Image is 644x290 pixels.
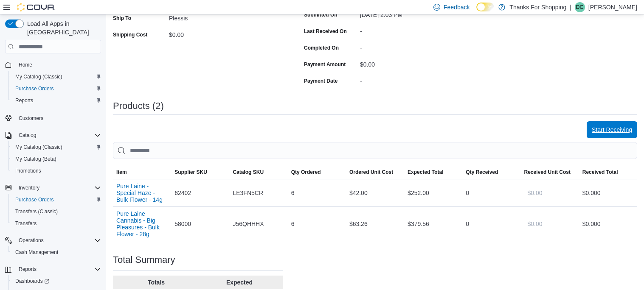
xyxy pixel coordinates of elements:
button: Inventory [15,183,43,193]
a: Dashboards [12,276,53,286]
span: Received Total [582,169,618,176]
button: Received Total [579,165,637,179]
div: $0.00 0 [582,219,634,229]
button: $0.00 [524,184,546,201]
button: Pure Laine Cannabis - Big Pleasures - Bulk Flower - 28g [116,210,168,237]
button: Cash Management [8,246,104,258]
a: My Catalog (Classic) [12,72,66,82]
button: Transfers (Classic) [8,206,104,217]
label: Completed On [304,45,339,51]
a: Purchase Orders [12,84,57,94]
span: Transfers [15,220,37,227]
div: $379.56 [404,215,462,232]
span: My Catalog (Classic) [12,142,101,152]
div: $63.26 [346,215,404,232]
span: Dark Mode [476,11,477,12]
span: Catalog [19,132,36,139]
span: Received Unit Cost [524,169,571,176]
button: Qty Received [462,165,520,179]
div: $0.00 0 [582,188,634,198]
a: Transfers (Classic) [12,206,61,217]
button: Ordered Unit Cost [346,165,404,179]
span: J56QHHHX [233,219,264,229]
span: Promotions [15,167,41,174]
p: Totals [116,278,196,287]
button: Catalog [15,130,39,140]
span: Reports [19,266,37,273]
span: Promotions [12,166,101,176]
button: Reports [2,263,104,275]
span: $0.00 [528,220,543,228]
a: Cash Management [12,247,62,257]
div: 0 [462,184,520,201]
span: Dashboards [12,276,101,286]
a: Dashboards [8,275,104,287]
label: Last Received On [304,28,347,35]
button: Customers [2,112,104,124]
a: My Catalog (Beta) [12,154,60,164]
a: Home [15,60,36,70]
label: Ship To [113,15,131,22]
button: Qty Ordered [288,165,346,179]
div: D Guenther [575,2,585,12]
span: Transfers (Classic) [15,208,58,215]
a: My Catalog (Classic) [12,142,66,152]
button: Received Unit Cost [521,165,579,179]
span: Customers [19,115,43,122]
h3: Products (2) [113,101,164,111]
span: Reports [15,264,101,274]
span: Customers [15,112,101,123]
span: Inventory [15,183,101,193]
span: My Catalog (Classic) [15,144,62,151]
span: Home [19,61,32,68]
div: $0.00 [360,58,474,68]
button: Start Receiving [587,121,637,138]
button: My Catalog (Classic) [8,71,104,83]
button: Purchase Orders [8,83,104,95]
label: Shipping Cost [113,31,147,38]
div: Plessis [169,11,283,22]
span: 62402 [174,188,191,198]
button: Catalog [2,129,104,141]
button: Purchase Orders [8,194,104,206]
span: My Catalog (Beta) [15,156,56,162]
span: Expected Total [408,169,443,176]
span: Cash Management [15,249,58,256]
button: Catalog SKU [229,165,287,179]
a: Transfers [12,218,40,229]
button: Pure Laine - Special Haze - Bulk Flower - 14g [116,183,168,203]
h3: Total Summary [113,255,175,265]
a: Customers [15,113,47,123]
button: Transfers [8,217,104,229]
span: Load All Apps in [GEOGRAPHIC_DATA] [24,20,101,36]
button: Inventory [2,182,104,194]
button: Operations [2,234,104,246]
img: Cova [17,3,55,11]
span: Catalog [15,130,101,140]
button: Reports [8,95,104,106]
label: Submitted On [304,11,337,18]
a: Purchase Orders [12,195,57,205]
span: Qty Received [466,169,498,176]
span: Reports [15,97,33,104]
div: $42.00 [346,184,404,201]
p: | [570,2,571,12]
div: - [360,41,474,51]
span: DG [576,2,584,12]
span: Purchase Orders [15,196,54,203]
span: Feedback [444,3,470,11]
button: Reports [15,264,40,274]
span: $0.00 [528,189,543,197]
a: Promotions [12,166,45,176]
span: Operations [19,237,44,244]
p: Thanks For Shopping [509,2,566,12]
label: Payment Amount [304,61,346,68]
a: Reports [12,95,37,106]
label: Payment Date [304,78,337,84]
span: Supplier SKU [174,169,207,176]
span: Qty Ordered [291,169,321,176]
span: Purchase Orders [12,195,101,205]
input: Dark Mode [476,3,494,11]
span: Ordered Unit Cost [349,169,393,176]
p: Expected [200,278,279,287]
